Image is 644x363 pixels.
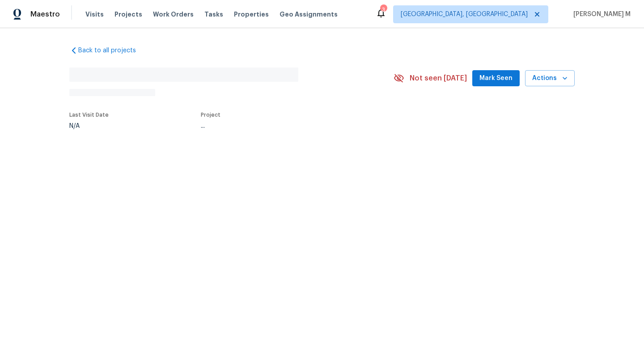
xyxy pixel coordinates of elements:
[201,112,220,118] span: Project
[532,73,568,84] span: Actions
[69,123,109,129] div: N/A
[380,5,386,14] div: 3
[479,73,513,84] span: Mark Seen
[30,10,60,19] span: Maestro
[114,10,142,19] span: Projects
[280,10,338,19] span: Geo Assignments
[234,10,269,19] span: Properties
[69,112,109,118] span: Last Visit Date
[401,10,528,19] span: [GEOGRAPHIC_DATA], [GEOGRAPHIC_DATA]
[85,10,104,19] span: Visits
[204,11,223,17] span: Tasks
[525,70,575,87] button: Actions
[201,123,373,129] div: ...
[410,74,467,83] span: Not seen [DATE]
[570,10,631,19] span: [PERSON_NAME] M
[153,10,194,19] span: Work Orders
[472,70,520,87] button: Mark Seen
[69,46,155,55] a: Back to all projects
